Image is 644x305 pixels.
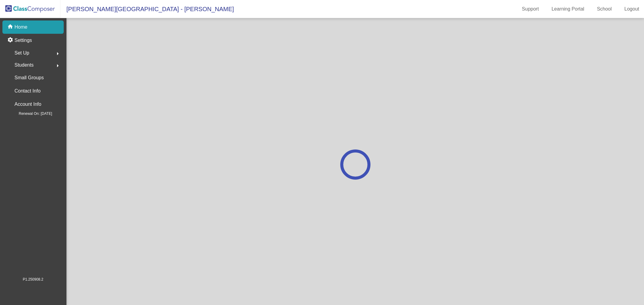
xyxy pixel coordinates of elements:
span: Students [14,61,34,69]
mat-icon: arrow_right [54,50,61,57]
p: Small Groups [14,74,44,82]
mat-icon: home [7,24,14,31]
a: School [592,4,617,14]
a: Learning Portal [547,4,589,14]
span: Set Up [14,49,29,57]
mat-icon: arrow_right [54,62,61,69]
p: Contact Info [14,87,40,95]
mat-icon: settings [7,37,14,44]
a: Support [517,4,544,14]
span: Renewal On: [DATE] [9,111,52,116]
span: [PERSON_NAME][GEOGRAPHIC_DATA] - [PERSON_NAME] [60,4,234,14]
a: Logout [620,4,644,14]
p: Settings [14,37,32,44]
p: Account Info [14,100,41,108]
p: Home [14,24,27,31]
